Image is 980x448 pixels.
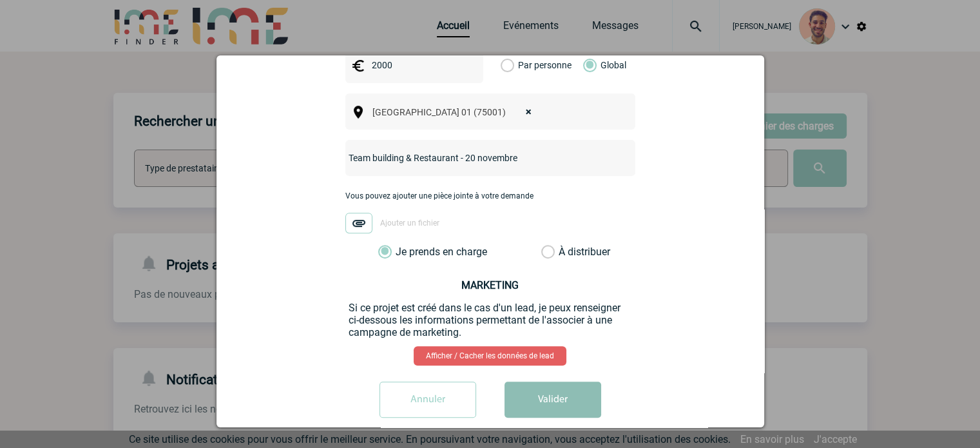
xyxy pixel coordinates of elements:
[345,150,601,166] input: Nom de l'événement
[380,219,439,228] span: Ajouter un fichier
[414,346,566,365] a: Afficher / Cacher les données de lead
[369,57,457,73] input: Budget HT
[378,246,400,258] label: Je prends en charge
[367,103,544,121] span: Paris 01 (75001)
[526,103,532,121] span: ×
[583,47,591,83] label: Global
[380,382,476,418] input: Annuler
[501,47,515,83] label: Par personne
[504,382,601,418] button: Valider
[349,279,632,291] h3: MARKETING
[345,191,635,200] p: Vous pouvez ajouter une pièce jointe à votre demande
[349,302,632,338] p: Si ce projet est créé dans le cas d'un lead, je peux renseigner ci-dessous les informations perme...
[541,246,555,258] label: À distribuer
